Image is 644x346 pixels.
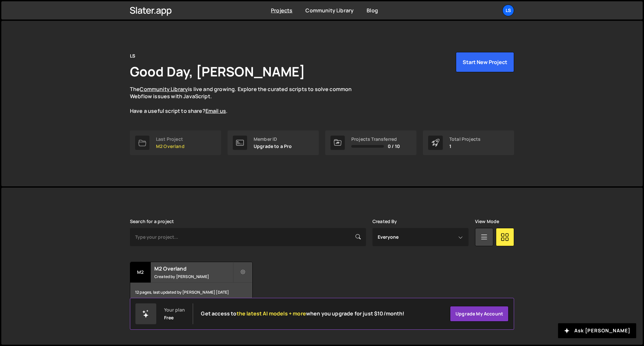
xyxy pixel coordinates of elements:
h1: Good Day, [PERSON_NAME] [130,62,305,80]
div: Member ID [254,137,292,142]
a: Email us [205,107,226,114]
p: Upgrade to a Pro [254,144,292,149]
a: Community Library [140,86,188,93]
button: Start New Project [456,52,514,72]
p: M2 Overland [156,144,185,149]
p: The is live and growing. Explore the curated scripts to solve common Webflow issues with JavaScri... [130,86,364,115]
div: Projects Transferred [351,137,400,142]
div: Free [164,315,174,320]
button: Ask [PERSON_NAME] [558,323,636,338]
a: Community Library [305,7,354,14]
label: View Mode [475,219,499,224]
h2: M2 Overland [154,265,233,272]
div: Total Projects [449,137,481,142]
span: 0 / 10 [388,144,400,149]
a: Projects [271,7,292,14]
a: M2 M2 Overland Created by [PERSON_NAME] 12 pages, last updated by [PERSON_NAME] [DATE] [130,262,253,302]
a: Blog [367,7,378,14]
span: the latest AI models + more [237,310,306,317]
h2: Get access to when you upgrade for just $10/month! [201,311,404,317]
a: Upgrade my account [450,306,509,322]
p: 1 [449,144,481,149]
a: LS [502,5,514,16]
div: Your plan [164,307,185,313]
div: LS [130,52,135,60]
div: M2 [130,262,151,283]
label: Search for a project [130,219,174,224]
input: Type your project... [130,228,366,246]
div: 12 pages, last updated by [PERSON_NAME] [DATE] [130,283,252,302]
div: Last Project [156,137,185,142]
small: Created by [PERSON_NAME] [154,274,233,279]
label: Created By [372,219,397,224]
a: Last Project M2 Overland [130,130,221,155]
